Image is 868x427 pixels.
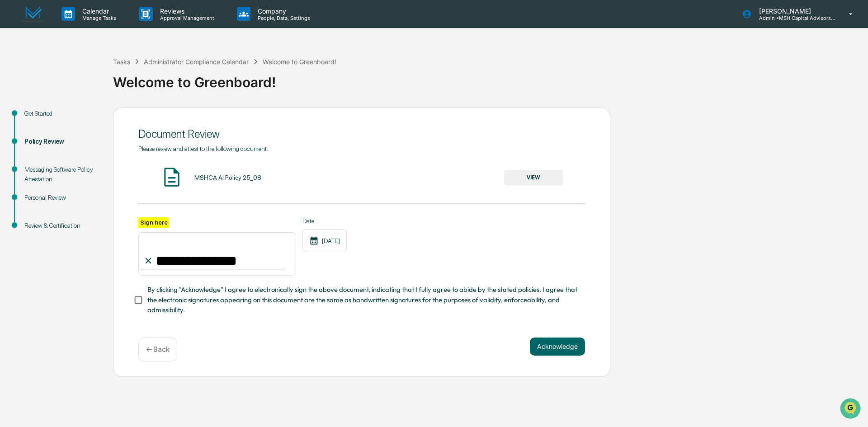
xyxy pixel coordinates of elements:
[146,345,170,354] p: ← Back
[9,132,16,139] div: 🔎
[31,69,148,78] div: Start new chat
[839,397,863,422] iframe: Open customer support
[75,15,121,21] p: Manage Tasks
[250,7,315,15] p: Company
[113,67,863,90] div: Welcome to Greenboard!
[18,114,58,123] span: Preclearance
[24,193,99,202] div: Personal Review
[24,109,99,118] div: Get Started
[5,127,61,144] a: 🔎Data Lookup
[752,15,836,21] p: Admin • MSH Capital Advisors LLC - RIA
[5,110,62,127] a: 🖐️Preclearance
[138,217,169,228] label: Sign here
[66,115,73,122] div: 🗄️
[18,131,57,140] span: Data Lookup
[302,229,347,252] div: [DATE]
[113,58,130,66] div: Tasks
[250,15,315,21] p: People, Data, Settings
[160,166,183,188] img: Document Icon
[138,145,268,152] span: Please review and attest to the following document.
[153,7,219,15] p: Reviews
[154,72,165,83] button: Start new chat
[64,153,109,160] a: Powered byPylon
[75,114,112,123] span: Attestations
[194,174,261,181] div: MSHCA AI Policy 25_08
[138,127,585,141] div: Document Review
[9,19,165,33] p: How can we help?
[530,338,585,356] button: Acknowledge
[302,217,347,225] label: Date
[752,7,836,15] p: [PERSON_NAME]
[263,58,336,66] div: Welcome to Greenboard!
[24,221,99,230] div: Review & Certification
[75,7,121,15] p: Calendar
[504,170,563,185] button: VIEW
[24,137,99,146] div: Policy Review
[153,15,219,21] p: Approval Management
[90,153,109,160] span: Pylon
[31,78,114,85] div: We're available if you need us!
[62,110,116,127] a: 🗄️Attestations
[147,285,578,315] span: By clicking "Acknowledge" I agree to electronically sign the above document, indicating that I fu...
[9,69,25,85] img: 1746055101610-c473b297-6a78-478c-a979-82029cc54cd1
[24,165,99,184] div: Messaging Software Policy Attestation
[9,115,16,122] div: 🖐️
[22,6,43,22] img: logo
[144,58,249,66] div: Administrator Compliance Calendar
